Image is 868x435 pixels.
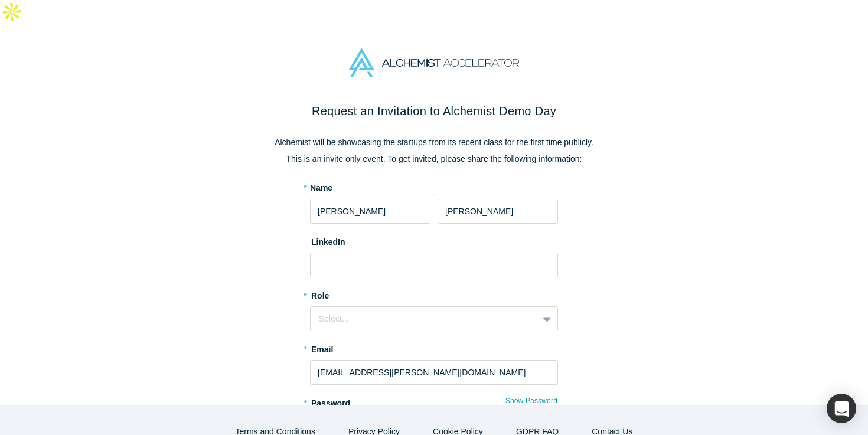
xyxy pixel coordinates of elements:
div: Select... [319,313,530,325]
h2: Request an Invitation to Alchemist Demo Day [186,102,682,120]
label: Role [310,286,558,302]
label: Name [310,182,332,194]
button: Show Password [505,393,558,408]
p: Alchemist will be showcasing the startups from its recent class for the first time publicly. [186,136,682,149]
p: This is an invite only event. To get invited, please share the following information: [186,153,682,165]
input: First Name [310,199,430,224]
label: LinkedIn [310,232,345,248]
label: Password [310,393,558,410]
label: Email [310,339,558,356]
input: Last Name [438,199,558,224]
img: Alchemist Accelerator Logo [349,48,519,77]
